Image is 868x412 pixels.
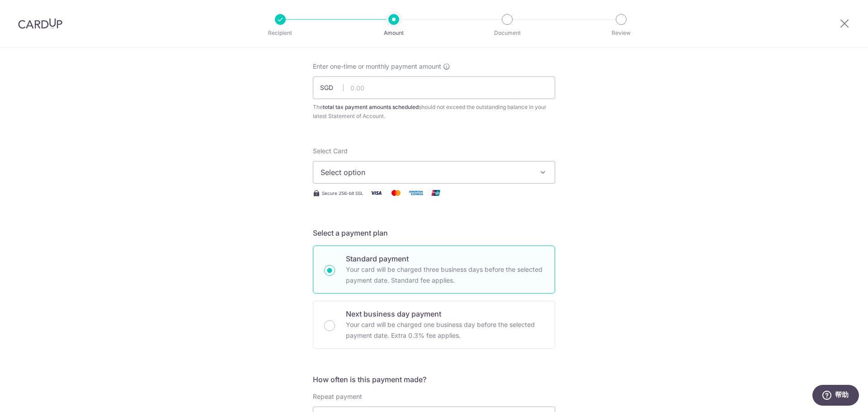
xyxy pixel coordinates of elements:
[313,161,555,184] button: Select option
[18,18,62,29] img: CardUp
[346,308,544,319] p: Next business day payment
[346,319,544,341] p: Your card will be charged one business day before the selected payment date. Extra 0.3% fee applies.
[313,227,555,238] h5: Select a payment plan
[313,392,362,401] label: Repeat payment
[588,28,655,38] p: Review
[321,167,531,178] span: Select option
[322,189,363,197] span: Secure 256-bit SSL
[474,28,541,38] p: Document
[323,104,419,110] b: total tax payment amounts scheduled
[346,264,544,286] p: Your card will be charged three business days before the selected payment date. Standard fee appl...
[367,187,385,199] img: Visa
[407,187,425,199] img: American Express
[247,28,314,38] p: Recipient
[313,147,348,155] span: translation missing: en.payables.payment_networks.credit_card.summary.labels.select_card
[320,83,344,92] span: SGD
[812,385,859,407] iframe: 打开一个小组件，您可以在其中找到更多信息
[313,62,441,71] span: Enter one-time or monthly payment amount
[313,374,555,385] h5: How often is this payment made?
[346,253,544,264] p: Standard payment
[360,28,427,38] p: Amount
[387,187,405,199] img: Mastercard
[313,103,555,121] div: The should not exceed the outstanding balance in your latest Statement of Account.
[427,187,445,199] img: Union Pay
[313,76,555,99] input: 0.00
